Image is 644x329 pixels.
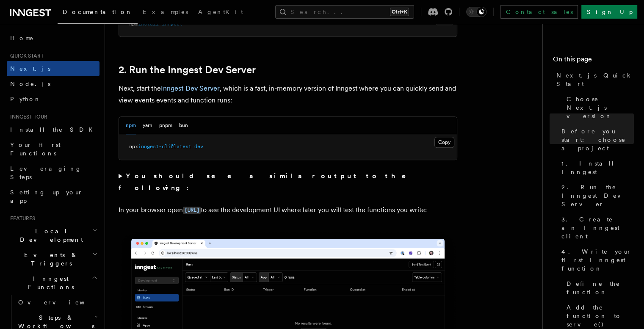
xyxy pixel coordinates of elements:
[466,7,486,17] button: Toggle dark mode
[7,137,100,161] a: Your first Functions
[10,96,41,102] span: Python
[561,215,634,241] span: 3. Create an Inngest client
[561,247,634,273] span: 4. Write your first Inngest function
[563,276,634,300] a: Define the function
[561,127,634,152] span: Before you start: choose a project
[138,144,191,149] span: inngest-cli@latest
[10,126,98,133] span: Install the SDK
[129,144,138,149] span: npx
[567,279,634,296] span: Define the function
[15,295,100,310] a: Overview
[7,185,100,208] a: Setting up your app
[7,30,100,46] a: Home
[7,224,100,247] button: Local Development
[161,84,220,92] a: Inngest Dev Server
[194,144,203,149] span: dev
[434,137,454,148] button: Copy
[63,8,133,15] span: Documentation
[553,68,634,91] a: Next.js Quick Start
[553,54,634,68] h4: On this page
[138,3,193,23] a: Examples
[558,244,634,276] a: 4. Write your first Inngest function
[119,83,457,106] p: Next, start the , which is a fast, in-memory version of Inngest where you can quickly send and vi...
[500,5,578,19] a: Contact sales
[7,161,100,185] a: Leveraging Steps
[7,53,44,59] span: Quick start
[10,141,61,157] span: Your first Functions
[567,95,634,120] span: Choose Next.js version
[179,117,188,134] button: bun
[556,71,634,88] span: Next.js Quick Start
[10,80,50,87] span: Node.js
[193,3,248,23] a: AgentKit
[275,5,414,19] button: Search...Ctrl+K
[119,170,457,194] summary: You should see a similar output to the following:
[7,215,35,222] span: Features
[563,91,634,124] a: Choose Next.js version
[558,156,634,180] a: 1. Install Inngest
[7,227,92,244] span: Local Development
[7,251,92,268] span: Events & Triggers
[581,5,637,19] a: Sign Up
[198,8,243,15] span: AgentKit
[567,303,634,329] span: Add the function to serve()
[10,34,34,42] span: Home
[7,76,100,91] a: Node.js
[129,21,138,27] span: npm
[126,117,136,134] button: npm
[143,117,152,134] button: yarn
[7,113,47,120] span: Inngest tour
[138,21,159,27] span: install
[7,271,100,295] button: Inngest Functions
[159,117,172,134] button: pnpm
[58,3,138,24] a: Documentation
[561,183,634,208] span: 2. Run the Inngest Dev Server
[162,21,182,27] span: inngest
[7,91,100,107] a: Python
[183,207,201,214] code: [URL]
[558,212,634,244] a: 3. Create an Inngest client
[7,61,100,76] a: Next.js
[119,172,418,192] strong: You should see a similar output to the following:
[558,180,634,212] a: 2. Run the Inngest Dev Server
[561,159,634,176] span: 1. Install Inngest
[119,64,256,76] a: 2. Run the Inngest Dev Server
[558,124,634,156] a: Before you start: choose a project
[10,165,82,180] span: Leveraging Steps
[119,204,457,216] p: In your browser open to see the development UI where later you will test the functions you write:
[390,8,409,16] kbd: Ctrl+K
[7,274,91,291] span: Inngest Functions
[18,299,105,306] span: Overview
[7,247,100,271] button: Events & Triggers
[183,206,201,214] a: [URL]
[10,65,50,72] span: Next.js
[7,122,100,137] a: Install the SDK
[143,8,188,15] span: Examples
[10,189,83,204] span: Setting up your app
